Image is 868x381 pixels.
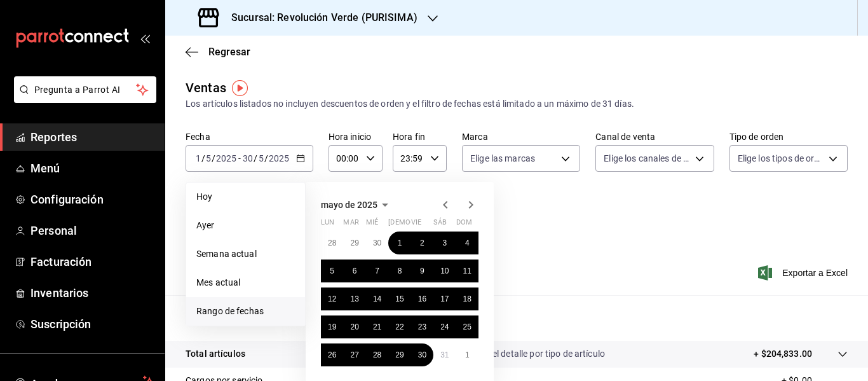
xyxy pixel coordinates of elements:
abbr: 18 de mayo de 2025 [463,294,471,303]
button: 7 de mayo de 2025 [366,260,388,282]
button: 1 de junio de 2025 [456,343,478,366]
button: 11 de mayo de 2025 [456,260,478,282]
button: 4 de mayo de 2025 [456,232,478,254]
span: Elige las marcas [470,152,535,165]
abbr: 20 de mayo de 2025 [350,322,358,331]
span: Rango de fechas [196,305,295,318]
abbr: 28 de mayo de 2025 [373,350,381,359]
label: Tipo de orden [729,132,848,141]
button: 14 de mayo de 2025 [366,287,388,310]
button: 8 de mayo de 2025 [388,260,410,282]
abbr: lunes [321,218,334,232]
abbr: 29 de abril de 2025 [350,239,358,247]
button: 16 de mayo de 2025 [411,287,433,310]
abbr: 5 de mayo de 2025 [330,267,334,275]
div: Los artículos listados no incluyen descuentos de orden y el filtro de fechas está limitado a un m... [186,97,848,111]
span: Suscripción [31,315,154,333]
abbr: 21 de mayo de 2025 [373,322,381,331]
abbr: 11 de mayo de 2025 [463,267,471,275]
button: 31 de mayo de 2025 [433,343,456,366]
label: Canal de venta [595,132,714,141]
button: 6 de mayo de 2025 [343,260,365,282]
button: 28 de mayo de 2025 [366,343,388,366]
span: / [212,153,215,163]
span: Elige los canales de venta [604,152,690,165]
span: Mes actual [196,276,295,289]
abbr: 22 de mayo de 2025 [395,322,403,331]
abbr: martes [343,218,358,232]
abbr: 29 de mayo de 2025 [395,350,403,359]
abbr: 10 de mayo de 2025 [440,267,449,275]
button: mayo de 2025 [321,197,393,212]
label: Hora inicio [329,132,383,141]
abbr: 19 de mayo de 2025 [328,322,336,331]
button: 10 de mayo de 2025 [433,260,456,282]
input: -- [195,153,201,163]
span: Regresar [208,46,250,58]
button: open_drawer_menu [140,33,150,43]
abbr: 2 de mayo de 2025 [420,239,424,247]
abbr: domingo [456,218,472,232]
abbr: 14 de mayo de 2025 [373,294,381,303]
div: Ventas [186,78,226,97]
button: 17 de mayo de 2025 [433,287,456,310]
button: 9 de mayo de 2025 [411,260,433,282]
button: 24 de mayo de 2025 [433,315,456,338]
abbr: 1 de junio de 2025 [465,350,470,359]
span: Configuración [31,191,154,208]
button: Regresar [186,46,250,58]
abbr: 30 de mayo de 2025 [418,350,426,359]
span: - [238,153,241,163]
p: + $204,833.00 [754,347,812,361]
span: Exportar a Excel [761,265,848,281]
button: 29 de abril de 2025 [343,232,365,254]
p: Total artículos [186,347,245,361]
span: Personal [31,222,154,239]
input: ---- [268,153,290,163]
span: Reportes [31,128,154,146]
abbr: 27 de mayo de 2025 [350,350,358,359]
button: 22 de mayo de 2025 [388,315,410,338]
abbr: 9 de mayo de 2025 [420,267,424,275]
label: Fecha [186,132,313,141]
button: 25 de mayo de 2025 [456,315,478,338]
button: Pregunta a Parrot AI [14,76,156,103]
button: 20 de mayo de 2025 [343,315,365,338]
button: 30 de abril de 2025 [366,232,388,254]
span: Ayer [196,219,295,232]
abbr: 4 de mayo de 2025 [465,239,470,247]
img: Tooltip marker [232,80,248,96]
span: / [254,153,257,163]
abbr: 6 de mayo de 2025 [353,267,357,275]
abbr: 28 de abril de 2025 [328,239,336,247]
abbr: 24 de mayo de 2025 [440,322,449,331]
button: 19 de mayo de 2025 [321,315,343,338]
abbr: 30 de abril de 2025 [373,239,381,247]
input: -- [205,153,212,163]
span: / [264,153,268,163]
abbr: jueves [388,218,463,232]
button: 26 de mayo de 2025 [321,343,343,366]
abbr: 1 de mayo de 2025 [398,239,402,247]
abbr: 16 de mayo de 2025 [418,294,426,303]
abbr: viernes [411,218,421,232]
span: Pregunta a Parrot AI [34,83,137,97]
button: 15 de mayo de 2025 [388,287,410,310]
button: 18 de mayo de 2025 [456,287,478,310]
a: Pregunta a Parrot AI [9,92,156,106]
abbr: 25 de mayo de 2025 [463,322,471,331]
button: 23 de mayo de 2025 [411,315,433,338]
button: 28 de abril de 2025 [321,232,343,254]
span: Inventarios [31,284,154,301]
abbr: miércoles [366,218,378,232]
abbr: 23 de mayo de 2025 [418,322,426,331]
button: 5 de mayo de 2025 [321,260,343,282]
label: Hora fin [393,132,447,141]
span: Elige los tipos de orden [738,152,824,165]
button: 1 de mayo de 2025 [388,232,410,254]
abbr: 26 de mayo de 2025 [328,350,336,359]
abbr: 17 de mayo de 2025 [440,294,449,303]
span: Hoy [196,190,295,204]
h3: Sucursal: Revolución Verde (PURISIMA) [221,10,417,25]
